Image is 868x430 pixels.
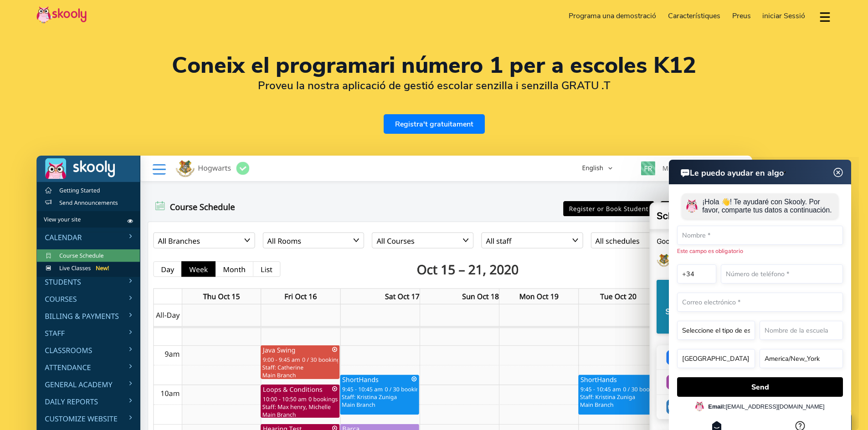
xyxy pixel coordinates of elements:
a: Registra't gratuitament [384,114,485,134]
h2: Proveu la nostra aplicació de gestió escolar senzilla i senzilla GRATU .T [36,79,832,92]
img: Skooly [36,6,87,24]
a: Programa una demostració [563,9,663,23]
span: iniciar Sessió [762,11,805,21]
a: Característiques [662,9,726,23]
a: Preus [726,9,757,23]
span: Preus [732,11,751,21]
button: dropdown menu [818,6,832,27]
a: iniciar Sessió [756,9,811,23]
h1: Coneix el programari número 1 per a escoles K12 [36,55,832,76]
